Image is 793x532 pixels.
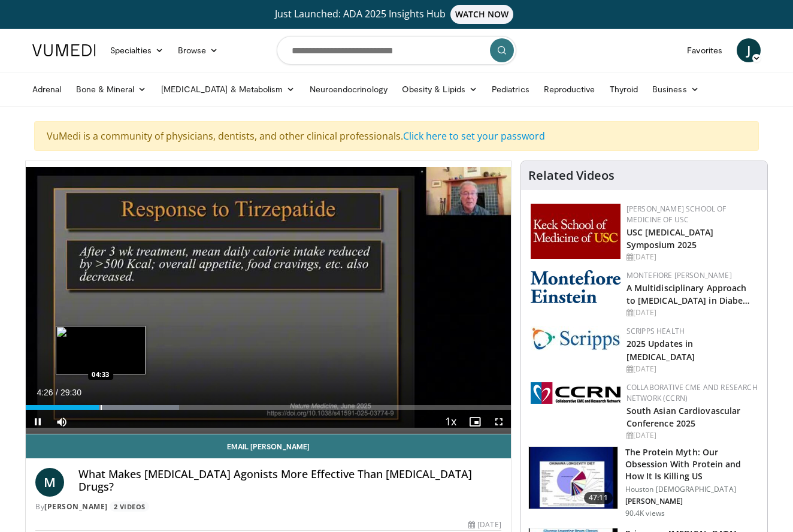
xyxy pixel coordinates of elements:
a: Email [PERSON_NAME] [26,434,511,458]
div: [DATE] [468,519,501,530]
a: Adrenal [25,77,69,101]
button: Playback Rate [439,410,463,434]
img: image.jpeg [56,326,146,374]
div: [DATE] [626,252,758,262]
a: Neuroendocrinology [302,77,395,101]
div: [DATE] [626,307,758,318]
input: Search topics, interventions [277,36,516,65]
a: Obesity & Lipids [395,77,485,101]
a: J [737,38,761,62]
a: Reproductive [537,77,603,101]
img: 7b941f1f-d101-407a-8bfa-07bd47db01ba.png.150x105_q85_autocrop_double_scale_upscale_version-0.2.jpg [531,204,621,259]
a: M [35,468,64,497]
p: Houston [DEMOGRAPHIC_DATA] [625,485,760,494]
div: [DATE] [626,364,758,374]
img: b7b8b05e-5021-418b-a89a-60a270e7cf82.150x105_q85_crop-smart_upscale.jpg [529,447,618,509]
a: A Multidisciplinary Approach to [MEDICAL_DATA] in Diabe… [626,282,750,306]
h4: What Makes [MEDICAL_DATA] Agonists More Effective Than [MEDICAL_DATA] Drugs? [78,468,501,494]
a: USC [MEDICAL_DATA] Symposium 2025 [626,226,714,250]
div: Progress Bar [26,405,511,410]
span: 29:30 [60,388,81,397]
div: By [35,501,501,512]
a: 47:11 The Protein Myth: Our Obsession With Protein and How It Is Killing US Houston [DEMOGRAPHIC_... [528,446,760,518]
a: Collaborative CME and Research Network (CCRN) [626,382,758,403]
a: Favorites [680,38,730,62]
img: c9f2b0b7-b02a-4276-a72a-b0cbb4230bc1.jpg.150x105_q85_autocrop_double_scale_upscale_version-0.2.jpg [531,326,621,350]
div: [DATE] [626,430,758,441]
a: [MEDICAL_DATA] & Metabolism [154,77,302,101]
img: a04ee3ba-8487-4636-b0fb-5e8d268f3737.png.150x105_q85_autocrop_double_scale_upscale_version-0.2.png [531,382,621,404]
span: WATCH NOW [450,5,514,24]
button: Fullscreen [487,410,511,434]
a: Montefiore [PERSON_NAME] [626,270,732,280]
video-js: Video Player [26,161,511,434]
p: [PERSON_NAME] [625,497,760,506]
a: Business [645,77,706,101]
a: Pediatrics [485,77,537,101]
img: b0142b4c-93a1-4b58-8f91-5265c282693c.png.150x105_q85_autocrop_double_scale_upscale_version-0.2.png [531,270,621,303]
a: Thyroid [603,77,646,101]
div: VuMedi is a community of physicians, dentists, and other clinical professionals. [34,121,759,151]
a: 2 Videos [110,501,149,512]
span: 4:26 [37,388,53,397]
p: 90.4K views [625,509,665,518]
a: South Asian Cardiovascular Conference 2025 [626,405,741,429]
a: 2025 Updates in [MEDICAL_DATA] [626,338,695,362]
a: Just Launched: ADA 2025 Insights HubWATCH NOW [34,5,759,24]
a: Click here to set your password [403,129,545,143]
a: Bone & Mineral [69,77,154,101]
img: VuMedi Logo [32,44,96,56]
a: Browse [171,38,226,62]
a: Specialties [103,38,171,62]
a: [PERSON_NAME] School of Medicine of USC [626,204,727,225]
h4: Related Videos [528,168,615,183]
span: / [56,388,58,397]
h3: The Protein Myth: Our Obsession With Protein and How It Is Killing US [625,446,760,482]
button: Enable picture-in-picture mode [463,410,487,434]
a: [PERSON_NAME] [44,501,108,512]
span: 47:11 [584,492,613,504]
button: Pause [26,410,50,434]
button: Mute [50,410,74,434]
a: Scripps Health [626,326,685,336]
